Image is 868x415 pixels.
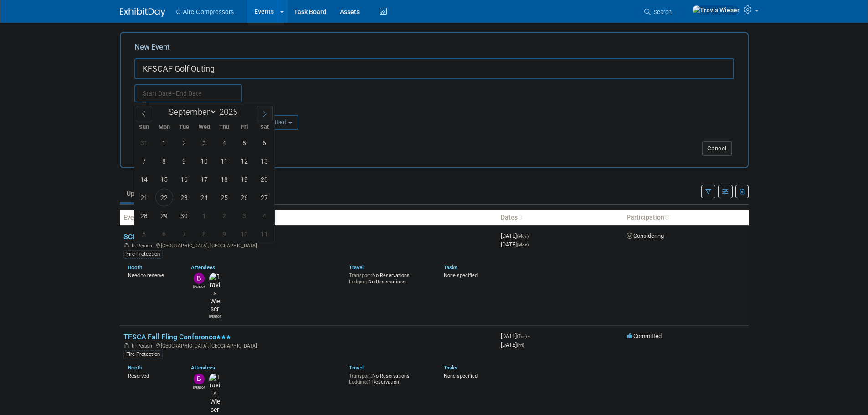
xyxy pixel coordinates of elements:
[128,264,142,271] a: Booth
[175,170,193,188] span: September 16, 2025
[623,210,749,225] th: Participation
[134,124,154,130] span: Sun
[217,107,244,117] input: Year
[528,333,529,339] span: -
[195,134,213,152] span: September 3, 2025
[128,271,178,279] div: Need to reserve
[155,152,173,170] span: September 8, 2025
[501,333,529,339] span: [DATE]
[175,225,193,243] span: October 7, 2025
[175,189,193,206] span: September 23, 2025
[195,189,213,206] span: September 24, 2025
[155,170,173,188] span: September 15, 2025
[176,8,234,15] span: C-Aire Compressors
[191,364,215,371] a: Attendees
[627,333,662,339] span: Committed
[154,124,174,130] span: Mon
[128,364,142,371] a: Booth
[216,189,233,206] span: September 25, 2025
[518,214,522,221] a: Sort by Start Date
[444,264,457,271] a: Tasks
[195,170,213,188] span: September 17, 2025
[236,102,325,114] div: Participation:
[194,124,214,130] span: Wed
[123,232,218,241] a: SCFSA Golf Tournament
[501,241,529,248] span: [DATE]
[216,225,233,243] span: October 9, 2025
[191,264,215,271] a: Attendees
[651,9,672,15] span: Search
[216,134,233,152] span: September 4, 2025
[530,232,531,239] span: -
[349,271,430,285] div: No Reservations No Reservations
[234,124,254,130] span: Fri
[195,225,213,243] span: October 8, 2025
[236,170,253,188] span: September 19, 2025
[216,152,233,170] span: September 11, 2025
[134,84,242,102] input: Start Date - End Date
[193,384,205,390] div: Bryan Staszak
[124,343,129,348] img: In-Person Event
[123,250,163,258] div: Fire Protection
[349,371,430,385] div: No Reservations 1 Reservation
[349,264,364,271] a: Travel
[135,225,153,243] span: October 5, 2025
[135,170,153,188] span: September 14, 2025
[132,243,155,249] span: In-Person
[214,124,234,130] span: Thu
[120,8,165,17] img: ExhibitDay
[193,284,205,289] div: Bryan Staszak
[256,207,273,225] span: October 4, 2025
[123,333,231,341] a: TFSCA Fall Fling Conference
[256,225,273,243] span: October 11, 2025
[123,241,493,249] div: [GEOGRAPHIC_DATA], [GEOGRAPHIC_DATA]
[236,134,253,152] span: September 5, 2025
[349,373,372,379] span: Transport:
[209,374,221,414] img: Travis Wieser
[155,134,173,152] span: September 1, 2025
[209,273,221,313] img: Travis Wieser
[120,210,497,225] th: Event
[209,313,221,319] div: Travis Wieser
[692,5,740,15] img: Travis Wieser
[135,207,153,225] span: September 28, 2025
[155,225,173,243] span: October 6, 2025
[349,272,372,278] span: Transport:
[134,42,170,56] label: New Event
[517,242,529,247] span: (Mon)
[135,189,153,206] span: September 21, 2025
[444,373,478,379] span: None specified
[128,371,178,379] div: Reserved
[517,343,524,348] span: (Fri)
[444,364,457,371] a: Tasks
[134,58,734,79] input: Name of Trade Show / Conference
[254,124,274,130] span: Sat
[236,152,253,170] span: September 12, 2025
[256,189,273,206] span: September 27, 2025
[174,124,194,130] span: Tue
[627,232,664,239] span: Considering
[216,170,233,188] span: September 18, 2025
[155,207,173,225] span: September 29, 2025
[134,102,223,114] div: Attendance / Format:
[444,272,478,278] span: None specified
[194,374,205,384] img: Bryan Staszak
[349,364,364,371] a: Travel
[216,207,233,225] span: October 2, 2025
[638,4,680,20] a: Search
[195,152,213,170] span: September 10, 2025
[702,141,732,156] button: Cancel
[236,207,253,225] span: October 3, 2025
[256,152,273,170] span: September 13, 2025
[195,207,213,225] span: October 1, 2025
[155,189,173,206] span: September 22, 2025
[164,106,217,118] select: Month
[497,210,623,225] th: Dates
[236,225,253,243] span: October 10, 2025
[132,343,155,349] span: In-Person
[175,134,193,152] span: September 2, 2025
[123,342,493,349] div: [GEOGRAPHIC_DATA], [GEOGRAPHIC_DATA]
[517,334,527,339] span: (Tue)
[517,234,529,239] span: (Mon)
[120,185,173,202] a: Upcoming14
